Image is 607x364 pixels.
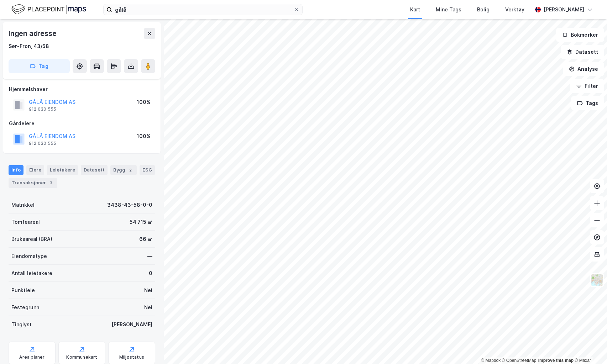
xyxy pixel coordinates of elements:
[107,201,152,209] div: 3438-43-58-0-0
[9,178,57,188] div: Transaksjoner
[556,28,604,42] button: Bokmerker
[11,3,86,16] img: logo.f888ab2527a4732fd821a326f86c7f29.svg
[544,5,584,14] div: [PERSON_NAME]
[29,106,56,112] div: 912 030 555
[481,358,501,363] a: Mapbox
[130,218,152,226] div: 54 715 ㎡
[571,330,607,364] iframe: Chat Widget
[19,354,45,360] div: Arealplaner
[11,286,35,295] div: Punktleie
[570,79,604,93] button: Filter
[119,354,144,360] div: Miljøstatus
[11,201,35,209] div: Matrikkel
[11,235,52,243] div: Bruksareal (BRA)
[144,286,152,295] div: Nei
[127,167,134,174] div: 2
[571,330,607,364] div: Kontrollprogram for chat
[112,4,294,15] input: Søk på adresse, matrikkel, gårdeiere, leietakere eller personer
[502,358,537,363] a: OpenStreetMap
[47,165,78,175] div: Leietakere
[26,165,44,175] div: Eiere
[9,165,23,175] div: Info
[9,85,155,94] div: Hjemmelshaver
[11,252,47,260] div: Eiendomstype
[538,358,574,363] a: Improve this map
[137,98,151,106] div: 100%
[140,165,155,175] div: ESG
[47,179,54,186] div: 3
[147,252,152,260] div: —
[561,45,604,59] button: Datasett
[66,354,97,360] div: Kommunekart
[9,42,49,51] div: Sør-Fron, 43/58
[590,273,604,287] img: Z
[9,59,70,73] button: Tag
[137,132,151,141] div: 100%
[144,303,152,312] div: Nei
[29,141,56,146] div: 912 030 555
[571,96,604,110] button: Tags
[110,165,137,175] div: Bygg
[563,62,604,76] button: Analyse
[410,5,420,14] div: Kart
[9,28,58,39] div: Ingen adresse
[11,320,32,329] div: Tinglyst
[11,218,40,226] div: Tomteareal
[505,5,524,14] div: Verktøy
[477,5,490,14] div: Bolig
[149,269,152,278] div: 0
[436,5,461,14] div: Mine Tags
[81,165,108,175] div: Datasett
[9,119,155,128] div: Gårdeiere
[11,269,52,278] div: Antall leietakere
[11,303,39,312] div: Festegrunn
[139,235,152,243] div: 66 ㎡
[111,320,152,329] div: [PERSON_NAME]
